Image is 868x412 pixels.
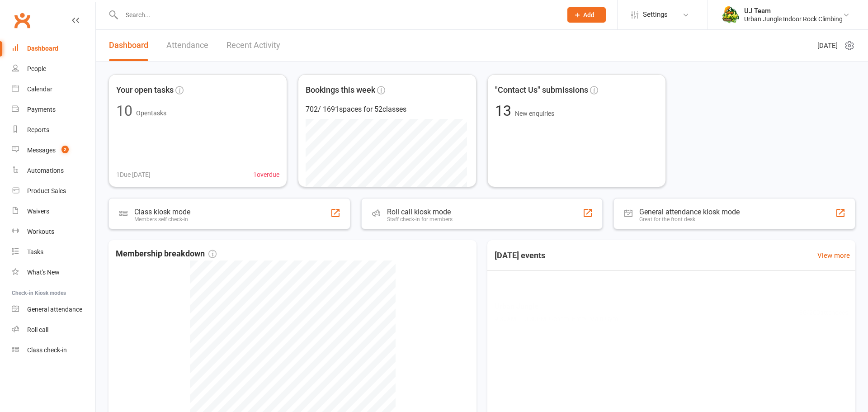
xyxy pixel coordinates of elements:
[744,7,843,15] div: UJ Team
[109,30,148,61] a: Dashboard
[116,104,132,118] div: 10
[387,216,453,223] div: Staff check-in for members
[495,314,618,324] span: 9:30AM - 10:30PM | General Entry | Main Gym
[27,126,49,133] div: Reports
[27,187,66,194] div: Product Sales
[134,208,190,216] div: Class kiosk mode
[722,6,740,24] img: thumb_image1578111135.png
[27,106,56,113] div: Payments
[12,320,95,340] a: Roll call
[515,110,554,117] span: New enquiries
[27,147,56,154] div: Messages
[116,170,151,180] span: 1 Due [DATE]
[27,167,64,174] div: Automations
[567,7,606,23] button: Add
[12,140,95,161] a: Messages 2
[12,262,95,283] a: What's New
[495,84,588,97] span: "Contact Us" submissions
[12,201,95,222] a: Waivers
[306,104,469,115] div: 702 / 1691 spaces for 52 classes
[12,59,95,79] a: People
[136,109,166,117] span: Open tasks
[27,208,49,215] div: Waivers
[61,146,69,153] span: 2
[116,84,174,97] span: Your open tasks
[12,299,95,320] a: General attendance kiosk mode
[12,181,95,201] a: Product Sales
[27,45,58,52] div: Dashboard
[387,208,453,216] div: Roll call kiosk mode
[306,84,375,97] span: Bookings this week
[12,222,95,242] a: Workouts
[639,208,740,216] div: General attendance kiosk mode
[27,228,54,235] div: Workouts
[487,247,552,264] h3: [DATE] events
[166,30,208,61] a: Attendance
[12,242,95,262] a: Tasks
[12,161,95,181] a: Automations
[12,99,95,120] a: Payments
[27,326,48,333] div: Roll call
[12,79,95,99] a: Calendar
[27,269,60,276] div: What's New
[27,346,67,354] div: Class check-in
[27,306,82,313] div: General attendance
[643,5,668,25] span: Settings
[495,300,618,312] span: Urban Jungle
[639,216,740,223] div: Great for the front desk
[116,247,217,260] span: Membership breakdown
[495,102,515,119] span: 13
[226,30,280,61] a: Recent Activity
[817,40,838,51] span: [DATE]
[27,85,52,93] div: Calendar
[134,216,190,223] div: Members self check-in
[583,11,594,19] span: Add
[744,15,843,23] div: Urban Jungle Indoor Rock Climbing
[27,248,43,256] div: Tasks
[11,9,33,32] a: Clubworx
[12,340,95,360] a: Class kiosk mode
[799,307,848,317] span: 86 / 200 attendees
[253,170,279,180] span: 1 overdue
[119,9,556,21] input: Search...
[12,38,95,59] a: Dashboard
[12,120,95,140] a: Reports
[27,65,46,72] div: People
[817,250,850,261] a: View more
